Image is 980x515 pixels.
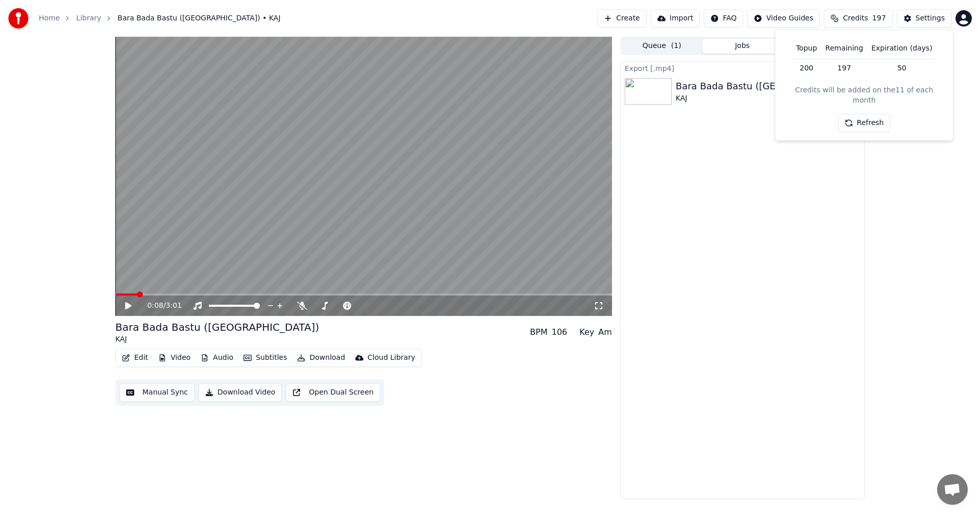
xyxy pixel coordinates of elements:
[579,326,594,338] div: Key
[597,9,647,28] button: Create
[824,9,892,28] button: Credits197
[286,383,380,402] button: Open Dual Screen
[792,38,821,59] th: Topup
[148,301,163,311] span: 0:08
[702,39,783,54] button: Jobs
[115,320,319,334] div: Bara Bada Bastu ([GEOGRAPHIC_DATA])
[821,59,867,77] td: 197
[8,8,29,29] img: youka
[293,351,349,365] button: Download
[119,383,194,402] button: Manual Sync
[651,9,700,28] button: Import
[916,13,945,23] div: Settings
[783,85,945,106] div: Credits will be added on the 11 of each month
[115,334,319,345] div: KAJ
[821,38,867,59] th: Remaining
[872,13,886,23] span: 197
[676,93,859,104] div: KAJ
[76,13,101,23] a: Library
[937,474,968,505] a: Öppna chatt
[367,353,415,363] div: Cloud Library
[704,9,743,28] button: FAQ
[197,351,237,365] button: Audio
[792,59,821,77] td: 200
[867,59,936,77] td: 50
[39,13,281,23] nav: breadcrumb
[148,301,172,311] div: /
[39,13,60,23] a: Home
[671,41,681,51] span: ( 1 )
[622,39,702,54] button: Queue
[166,301,182,311] span: 3:01
[118,351,152,365] button: Edit
[154,351,194,365] button: Video
[598,326,612,338] div: Am
[199,383,282,402] button: Download Video
[838,114,891,132] button: Refresh
[621,62,864,74] div: Export [.mp4]
[867,38,936,59] th: Expiration (days)
[117,13,280,23] span: Bara Bada Bastu ([GEOGRAPHIC_DATA]) • KAJ
[843,13,868,23] span: Credits
[747,9,820,28] button: Video Guides
[897,9,951,28] button: Settings
[530,326,547,338] div: BPM
[552,326,568,338] div: 106
[676,79,859,93] div: Bara Bada Bastu ([GEOGRAPHIC_DATA])
[239,351,291,365] button: Subtitles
